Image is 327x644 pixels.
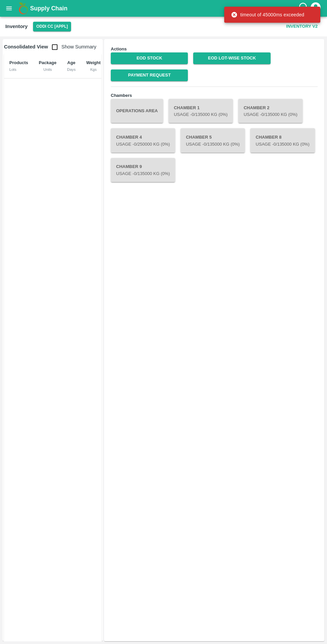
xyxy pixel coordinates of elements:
a: EOD Lot-wise Stock [193,52,270,64]
button: Chamber 2Usage -0/135000 Kg (0%) [238,99,303,123]
div: account of current user [310,1,322,15]
div: Lots [9,66,28,72]
b: Products [9,60,28,65]
b: Weight [86,60,100,65]
button: open drawer [1,1,17,16]
button: Chamber 4Usage -0/250000 Kg (0%) [111,128,175,152]
button: Select DC [33,22,71,31]
p: Usage - 0 /135000 Kg (0%) [256,141,309,148]
p: Usage - 0 /135000 Kg (0%) [186,141,240,148]
p: Usage - 0 /250000 Kg (0%) [116,141,170,148]
b: Chambers [111,93,132,98]
p: Usage - 0 /135000 Kg (0%) [244,112,297,118]
div: Kgs [86,66,100,72]
a: EOD Stock [111,52,188,64]
button: Chamber 1Usage -0/135000 Kg (0%) [169,99,233,123]
div: customer-support [298,2,310,14]
b: Supply Chain [30,5,67,12]
p: Usage - 0 /135000 Kg (0%) [116,171,170,177]
button: Chamber 9Usage -0/135000 Kg (0%) [111,158,175,182]
span: Show Summary [48,44,96,49]
b: Inventory [5,24,28,29]
a: Supply Chain [30,4,298,13]
b: Age [67,60,76,65]
div: timeout of 45000ms exceeded [231,9,304,21]
b: Package [39,60,56,65]
p: Usage - 0 /135000 Kg (0%) [174,112,228,118]
button: Chamber 5Usage -0/135000 Kg (0%) [181,128,245,152]
div: Units [39,66,56,72]
button: Operations Area [111,99,163,123]
a: Payment Request [111,69,188,81]
b: Consolidated View [4,44,48,49]
button: Inventory V2 [284,21,320,32]
b: Actions [111,46,127,51]
button: Chamber 8Usage -0/135000 Kg (0%) [250,128,315,152]
div: Days [67,66,75,72]
img: logo [17,2,30,15]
